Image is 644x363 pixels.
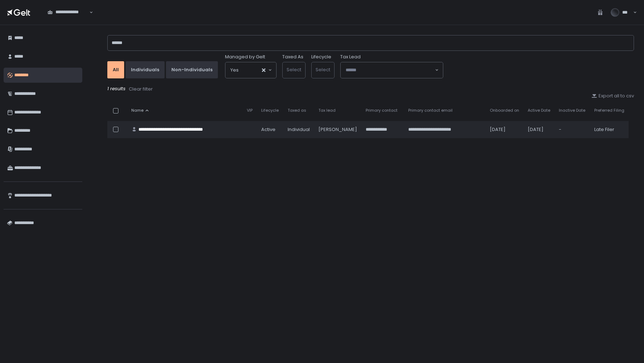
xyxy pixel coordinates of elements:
span: VIP [247,108,253,113]
label: Taxed As [282,54,303,60]
span: Preferred Filing [594,108,624,113]
div: Search for option [341,62,443,78]
span: active [261,126,275,133]
span: Active Date [528,108,550,113]
span: Select [316,66,330,73]
div: Clear filter [129,86,153,92]
button: Clear Selected [262,68,265,72]
div: Individual [288,126,310,133]
span: Tax lead [318,108,336,113]
span: Onboarded on [490,108,519,113]
span: Yes [230,67,239,74]
label: Lifecycle [311,54,331,60]
div: Late Filer [594,126,624,133]
input: Search for option [346,67,434,74]
span: Lifecycle [261,108,279,113]
input: Search for option [48,15,89,23]
span: Inactive Date [559,108,585,113]
div: [PERSON_NAME] [318,126,357,133]
button: All [107,61,124,78]
input: Search for option [239,67,261,74]
span: Primary contact [366,108,397,113]
span: Name [131,108,143,113]
div: Search for option [225,62,276,78]
div: 1 results [107,86,634,93]
span: Tax Lead [340,54,361,60]
div: Non-Individuals [171,67,213,73]
button: Non-Individuals [166,61,218,78]
div: Individuals [131,67,159,73]
div: - [559,126,585,133]
span: Select [287,66,301,73]
span: Taxed as [288,108,306,113]
div: [DATE] [528,126,550,133]
div: All [113,67,119,73]
span: Primary contact email [408,108,453,113]
div: Search for option [43,5,93,20]
span: Managed by Gelt [225,54,265,60]
div: [DATE] [490,126,519,133]
button: Clear filter [128,86,153,93]
button: Individuals [126,61,165,78]
button: Export all to csv [591,93,634,99]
